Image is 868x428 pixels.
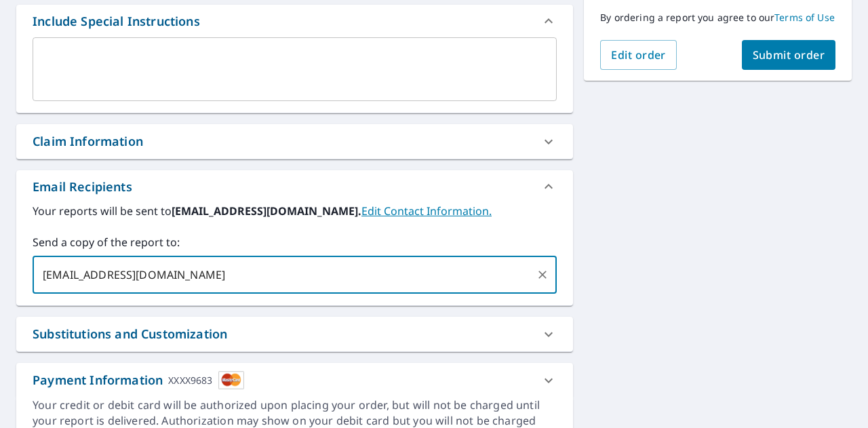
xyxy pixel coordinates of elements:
[168,371,212,389] div: XXXX9683
[33,178,132,196] div: Email Recipients
[33,132,143,151] div: Claim Information
[33,234,557,250] label: Send a copy of the report to:
[33,325,227,343] div: Substitutions and Customization
[16,170,573,203] div: Email Recipients
[611,47,666,62] span: Edit order
[533,265,552,284] button: Clear
[753,47,825,62] span: Submit order
[16,317,573,351] div: Substitutions and Customization
[218,371,244,389] img: cardImage
[16,363,573,397] div: Payment InformationXXXX9683cardImage
[16,124,573,159] div: Claim Information
[774,11,835,24] a: Terms of Use
[16,5,573,37] div: Include Special Instructions
[33,203,557,219] label: Your reports will be sent to
[600,40,677,70] button: Edit order
[33,12,200,31] div: Include Special Instructions
[33,371,244,389] div: Payment Information
[742,40,836,70] button: Submit order
[361,203,492,218] a: EditContactInfo
[600,12,835,24] p: By ordering a report you agree to our
[172,203,361,218] b: [EMAIL_ADDRESS][DOMAIN_NAME].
